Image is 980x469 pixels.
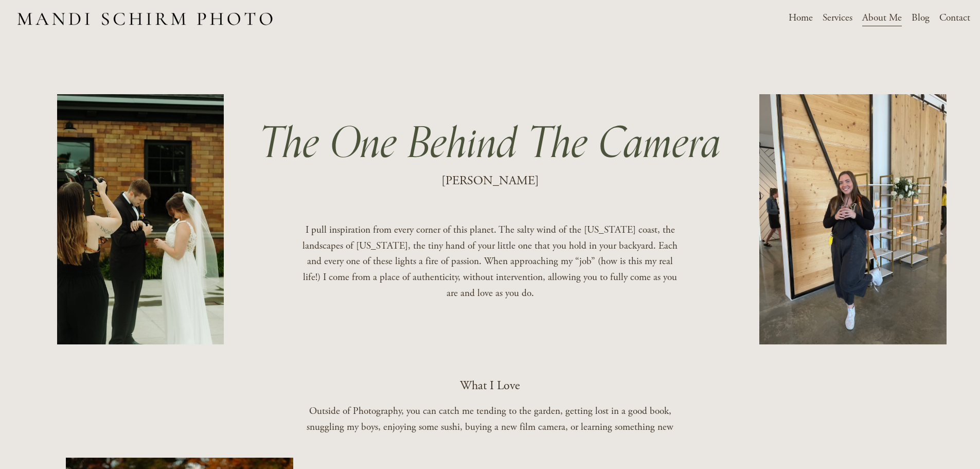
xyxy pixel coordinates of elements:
[299,222,682,302] p: I pull inspiration from every corner of this planet. The salty wind of the [US_STATE] coast, the ...
[260,109,721,178] em: The One Behind The Camera
[299,404,682,435] p: Outside of Photography, you can catch me tending to the garden, getting lost in a good book, snug...
[823,9,852,27] a: folder dropdown
[939,9,970,27] a: Contact
[377,171,604,190] p: [PERSON_NAME]
[10,1,280,36] img: Des Moines Wedding Photographer - Mandi Schirm Photo
[299,376,682,395] p: What I Love
[912,9,930,27] a: Blog
[789,9,813,27] a: Home
[823,10,852,26] span: Services
[862,9,902,27] a: About Me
